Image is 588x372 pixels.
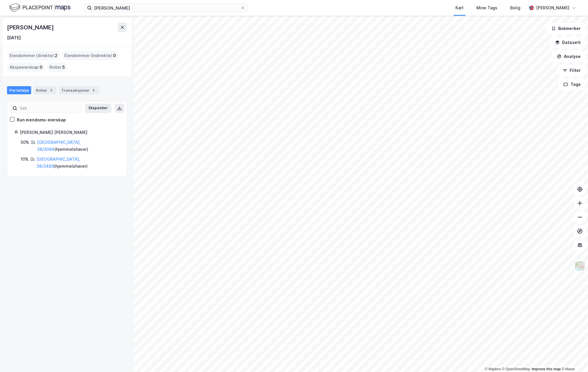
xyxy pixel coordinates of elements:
[550,37,586,48] button: Datasett
[21,139,29,146] div: 50%
[21,156,29,163] div: 10%
[34,86,57,94] div: Roller
[502,367,530,371] a: OpenStreetMap
[559,79,586,90] button: Tags
[7,51,60,60] div: Eiendommer (direkte) :
[536,4,569,11] div: [PERSON_NAME]
[510,4,520,11] div: Bolig
[37,139,120,153] div: ( hjemmelshaver )
[9,3,71,13] img: logo.f888ab2527a4732fd821a326f86c7f29.svg
[552,51,586,62] button: Analyse
[7,86,31,94] div: Portefølje
[48,87,54,93] div: 5
[113,52,116,59] span: 0
[40,64,43,71] span: 0
[558,65,586,76] button: Filter
[485,367,501,371] a: Mapbox
[559,344,588,372] iframe: Chat Widget
[17,116,66,123] div: Kun eiendoms-eierskap
[574,261,585,272] img: Z
[17,104,81,113] input: Søk
[7,34,21,41] div: [DATE]
[59,86,99,94] div: Transaksjoner
[62,64,65,71] span: 5
[37,140,81,152] a: [GEOGRAPHIC_DATA], 38/3094
[36,156,120,170] div: ( hjemmelshaver )
[92,3,240,12] input: Søk på adresse, matrikkel, gårdeiere, leietakere eller personer
[85,104,111,113] button: Ekspander
[455,4,464,11] div: Kart
[36,157,80,169] a: [GEOGRAPHIC_DATA], 38/3489
[7,23,55,32] div: [PERSON_NAME]
[20,129,120,136] div: [PERSON_NAME] [PERSON_NAME]
[47,63,67,72] div: Roller :
[62,51,118,60] div: Eiendommer (Indirekte) :
[7,63,45,72] div: Aksjeeierskap :
[476,4,497,11] div: Mine Tags
[55,52,57,59] span: 2
[546,23,586,34] button: Bokmerker
[91,87,96,93] div: 4
[532,367,561,371] a: Improve this map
